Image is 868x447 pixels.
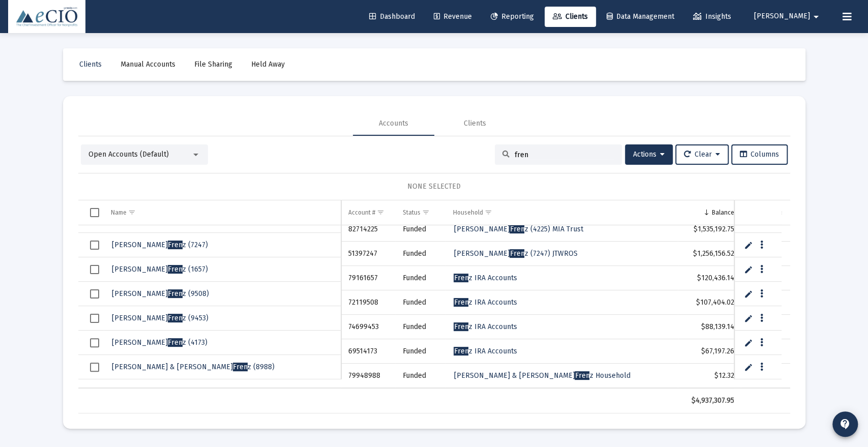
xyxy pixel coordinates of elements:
[684,150,720,159] span: Clear
[112,241,208,249] span: [PERSON_NAME] z (7247)
[112,314,208,322] span: [PERSON_NAME] z (9453)
[341,315,395,339] td: 74699453
[90,241,99,250] div: Select row
[402,371,438,381] div: Funded
[379,118,408,129] div: Accounts
[744,363,753,372] a: Edit
[111,208,127,217] div: Name
[111,335,208,350] a: [PERSON_NAME]Frenz (4173)
[678,266,741,290] td: $120,436.14
[454,274,468,282] span: Fren
[341,290,395,315] td: 72119508
[678,200,741,225] td: Column Balance
[510,225,524,233] span: Fren
[402,224,438,234] div: Funded
[510,249,524,258] span: Fren
[341,242,395,266] td: 51397247
[731,144,788,165] button: Columns
[90,314,99,323] div: Select row
[711,208,734,217] div: Balance
[79,60,102,69] span: Clients
[742,6,834,26] button: [PERSON_NAME]
[348,208,375,217] div: Account #
[575,371,589,380] span: Fren
[369,12,415,21] span: Dashboard
[598,7,682,27] a: Data Management
[402,208,420,217] div: Status
[341,364,395,388] td: 79948988
[426,7,480,27] a: Revenue
[90,208,99,217] div: Select all
[744,241,753,250] a: Edit
[90,289,99,299] div: Select row
[454,298,468,307] span: Fren
[168,338,183,347] span: Fren
[744,265,753,274] a: Edit
[90,338,99,347] div: Select row
[402,297,438,308] div: Funded
[341,200,395,225] td: Column Account #
[454,298,517,307] span: z IRA Accounts
[633,150,665,159] span: Actions
[453,222,584,237] a: [PERSON_NAME]Frenz (4225) MIA Trust
[86,182,782,192] div: NONE SELECTED
[121,60,175,69] span: Manual Accounts
[491,12,534,21] span: Reporting
[111,286,210,302] a: [PERSON_NAME]Frenz (9508)
[402,273,438,283] div: Funded
[112,289,209,298] span: [PERSON_NAME] z (9508)
[251,60,285,69] span: Held Away
[186,54,241,75] a: File Sharing
[810,7,822,27] mat-icon: arrow_drop_down
[168,314,183,322] span: Fren
[839,418,851,430] mat-icon: contact_support
[454,249,577,258] span: [PERSON_NAME] z (7247) JTWROS
[243,54,293,75] a: Held Away
[361,7,423,27] a: Dashboard
[744,314,753,323] a: Edit
[395,200,445,225] td: Column Status
[71,54,110,75] a: Clients
[168,241,183,249] span: Fren
[111,360,276,375] a: [PERSON_NAME] & [PERSON_NAME]Frenz (8988)
[341,339,395,364] td: 69514173
[685,7,739,27] a: Insights
[678,339,741,364] td: $67,197.26
[744,289,753,299] a: Edit
[453,271,518,286] a: Frenz IRA Accounts
[754,12,810,21] span: [PERSON_NAME]
[16,7,78,27] img: Dashboard
[453,295,518,310] a: Frenz IRA Accounts
[90,265,99,274] div: Select row
[454,322,468,331] span: Fren
[453,208,483,217] div: Household
[402,322,438,332] div: Funded
[111,311,209,326] a: [PERSON_NAME]Frenz (9453)
[341,266,395,290] td: 79161657
[678,242,741,266] td: $1,256,156.52
[693,12,731,21] span: Insights
[454,322,517,331] span: z IRA Accounts
[454,274,517,282] span: z IRA Accounts
[454,347,468,355] span: Fren
[112,338,207,347] span: [PERSON_NAME] z (4173)
[453,344,518,359] a: Frenz IRA Accounts
[678,315,741,339] td: $88,139.14
[744,338,753,347] a: Edit
[453,246,578,261] a: [PERSON_NAME]Frenz (7247) JTWROS
[104,200,342,225] td: Column Name
[454,347,517,355] span: z IRA Accounts
[377,208,384,216] span: Show filter options for column 'Account #'
[483,7,542,27] a: Reporting
[112,363,275,371] span: [PERSON_NAME] & [PERSON_NAME] z (8988)
[402,249,438,259] div: Funded
[88,150,169,159] span: Open Accounts (Default)
[675,144,729,165] button: Clear
[740,150,779,159] span: Columns
[112,265,208,274] span: [PERSON_NAME] z (1657)
[168,289,183,298] span: Fren
[453,319,518,335] a: Frenz IRA Accounts
[464,118,486,129] div: Clients
[128,208,136,216] span: Show filter options for column 'Name'
[434,12,472,21] span: Revenue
